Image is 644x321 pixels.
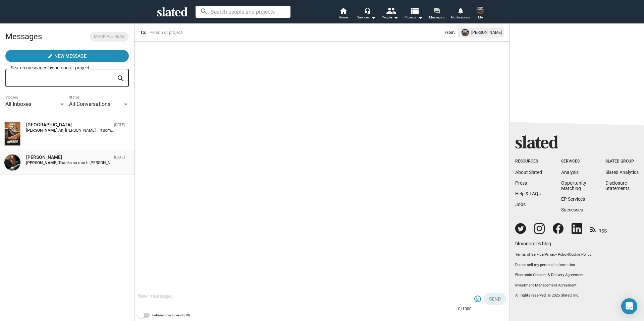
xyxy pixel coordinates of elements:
div: Massacre Island [26,122,111,128]
span: Notifications [451,13,470,21]
span: Projects [405,13,423,21]
mat-icon: arrow_drop_down [416,13,424,21]
span: Thanks so much [PERSON_NAME]. I look forward to hearing more about your upcoming projects and it ... [58,160,584,165]
button: Mark all read [90,32,129,42]
a: Jobs [515,202,526,207]
a: EP Services [561,196,585,202]
mat-icon: notifications [457,7,464,13]
button: Danilo ProhMe [472,5,488,22]
button: People [378,7,402,21]
div: Mike Hall [26,154,111,160]
span: Me [478,13,483,21]
div: Open Intercom Messenger [621,298,637,314]
mat-icon: arrow_drop_down [392,13,400,21]
mat-icon: search [117,73,125,84]
span: | [544,252,545,257]
a: filmonomics blog [515,235,551,247]
a: Help & FAQs [515,191,541,196]
a: Notifications [449,7,472,21]
span: All Inboxes [5,101,31,107]
a: Press [515,180,527,186]
mat-hint: 0/1000 [458,307,472,312]
a: DisclosureStatements [605,180,630,191]
button: Do not sell my personal information [515,263,639,268]
a: OpportunityMatching [561,180,586,191]
a: Messaging [425,7,449,21]
input: Search people and projects [196,6,290,18]
span: Home [339,13,348,21]
h2: Messages [5,28,42,45]
span: New Message [54,50,87,62]
div: People [382,13,398,21]
a: Home [331,7,355,21]
div: Resources [515,159,542,164]
span: Messaging [429,13,445,21]
time: [DATE] [114,123,125,127]
mat-icon: view_list [410,6,419,15]
span: Ah, [PERSON_NAME]... If something new happens, let me know! I'm very keen on this one [58,128,217,133]
p: All rights reserved. © 2025 Slated, Inc. [515,293,639,298]
mat-icon: forum [434,7,440,14]
span: | [568,252,569,257]
time: [DATE] [114,155,125,159]
span: [PERSON_NAME] [471,29,502,36]
span: To: [140,30,146,35]
mat-icon: arrow_drop_down [369,13,377,21]
a: Electronic Consent & Delivery Agreement [515,273,584,277]
mat-icon: tag_faces [474,295,482,303]
span: | [584,273,585,277]
strong: [PERSON_NAME]: [26,160,58,165]
mat-icon: people [386,6,396,15]
a: Analysis [561,170,579,175]
mat-icon: home [339,7,347,15]
a: Cookie Policy [569,252,591,257]
img: Massacre Island [4,122,20,146]
mat-icon: headset_mic [364,7,370,13]
span: From: [444,29,455,36]
button: Services [355,7,378,21]
span: Mark all read [94,33,125,40]
a: RSS [590,224,607,234]
img: Danilo Proh [476,6,484,14]
span: film [515,241,523,246]
img: Mike Hall [4,154,20,171]
a: Successes [561,207,583,212]
input: Person or project [149,29,313,36]
span: Return/Enter to send (Off) [152,311,190,319]
div: Slated Group [605,159,639,164]
button: Send [484,293,506,305]
div: Services [357,13,376,21]
div: Services [561,159,586,164]
a: Terms of Service [515,252,544,257]
button: New Message [5,50,129,62]
a: Privacy Policy [545,252,568,257]
a: Slated Analytics [605,170,639,175]
a: About Slated [515,170,542,175]
img: undefined [462,29,469,36]
button: Projects [402,7,425,21]
strong: [PERSON_NAME]: [26,128,58,133]
a: Investment Management Agreement [515,283,639,288]
mat-icon: create [48,53,53,59]
span: All Conversations [69,101,110,107]
span: Send [489,293,501,305]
